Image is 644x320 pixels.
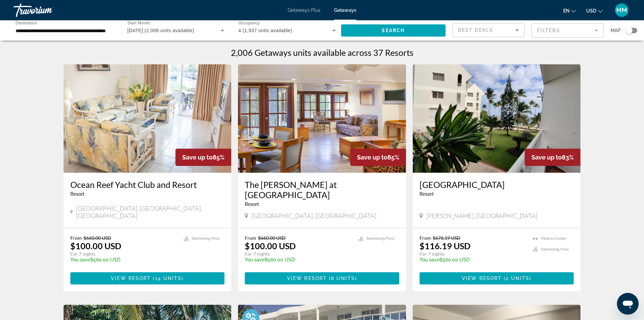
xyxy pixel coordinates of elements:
[420,191,434,197] span: Resort
[458,27,493,33] span: Best Deals
[531,23,604,38] button: Filter
[245,235,256,241] span: From
[458,26,519,34] mat-select: Sort by
[382,28,405,33] span: Search
[541,236,566,241] span: Fitness Center
[245,257,352,262] p: $560.00 USD
[84,235,111,241] span: $660.00 USD
[238,21,260,25] span: Occupancy
[70,272,225,284] button: View Resort(14 units)
[70,179,225,190] a: Ocean Reef Yacht Club and Resort
[258,235,286,241] span: $660.00 USD
[252,212,376,219] span: [GEOGRAPHIC_DATA], [GEOGRAPHIC_DATA]
[245,179,399,200] a: The [PERSON_NAME] at [GEOGRAPHIC_DATA]
[182,154,213,161] span: Save up to
[586,6,603,16] button: Change currency
[613,3,630,17] button: User Menu
[76,205,224,219] span: [GEOGRAPHIC_DATA], [GEOGRAPHIC_DATA], [GEOGRAPHIC_DATA]
[111,276,151,281] span: View Resort
[175,149,231,166] div: 85%
[151,276,184,281] span: ( )
[192,236,219,241] span: Swimming Pool
[155,276,182,281] span: 14 units
[506,276,529,281] span: 2 units
[420,257,439,262] span: You save
[617,293,639,315] iframe: Button to launch messaging window
[420,235,431,241] span: From
[70,251,177,257] p: For 7 nights
[366,236,394,241] span: Swimming Pool
[70,235,82,241] span: From
[541,247,569,252] span: Swimming Pool
[616,7,627,14] span: MM
[420,251,526,257] p: For 7 nights
[350,149,406,166] div: 85%
[331,276,355,281] span: 8 units
[563,6,576,16] button: Change language
[327,276,357,281] span: ( )
[611,26,621,35] span: Map
[525,149,580,166] div: 83%
[586,8,596,14] span: USD
[334,7,356,13] a: Getaways
[341,24,446,37] button: Search
[127,21,150,25] span: Start Month
[462,276,502,281] span: View Resort
[245,201,259,207] span: Resort
[502,276,531,281] span: ( )
[563,8,570,14] span: en
[14,1,81,19] a: Travorium
[238,64,406,173] img: A200I01X.jpg
[245,251,352,257] p: For 7 nights
[231,47,413,58] h1: 2,006 Getaways units available across 37 Resorts
[245,257,265,262] span: You save
[245,241,296,251] p: $100.00 USD
[420,257,526,262] p: $560.00 USD
[413,64,581,173] img: 3930E01X.jpg
[433,235,460,241] span: $676.19 USD
[64,64,232,173] img: 2093I01L.jpg
[420,272,574,284] button: View Resort(2 units)
[70,257,90,262] span: You save
[288,7,320,13] a: Getaways Plus
[238,28,292,33] span: 4 (1,937 units available)
[245,272,399,284] button: View Resort(8 units)
[70,191,85,197] span: Resort
[127,28,194,33] span: [DATE] (2,006 units available)
[426,212,537,219] span: [PERSON_NAME], [GEOGRAPHIC_DATA]
[420,241,471,251] p: $116.19 USD
[420,179,574,190] a: [GEOGRAPHIC_DATA]
[16,21,37,25] span: Destination
[357,154,387,161] span: Save up to
[287,276,327,281] span: View Resort
[70,241,121,251] p: $100.00 USD
[70,257,177,262] p: $560.00 USD
[531,154,562,161] span: Save up to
